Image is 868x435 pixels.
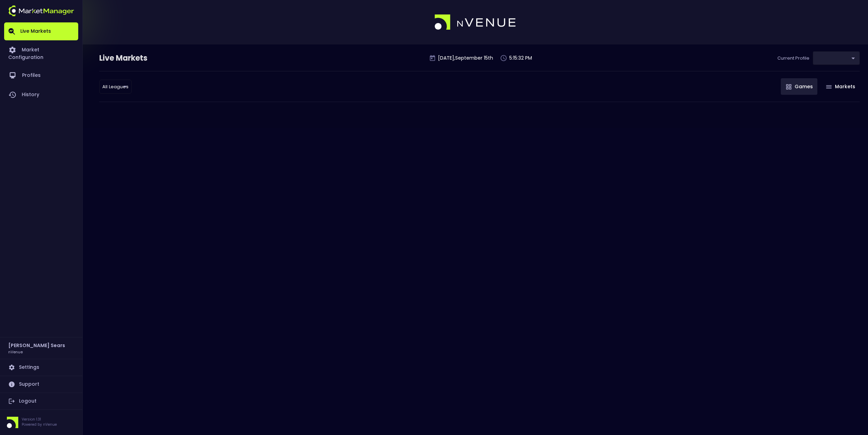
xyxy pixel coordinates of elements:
[8,342,65,349] h2: [PERSON_NAME] Sears
[22,417,57,422] p: Version 1.31
[781,78,817,95] button: Games
[22,422,57,427] p: Powered by nVenue
[4,66,78,85] a: Profiles
[4,40,78,66] a: Market Configuration
[509,54,532,62] p: 5:15:32 PM
[821,78,860,95] button: Markets
[786,84,792,90] img: gameIcon
[4,376,78,393] a: Support
[8,349,23,354] h3: nVenue
[435,14,517,30] img: logo
[4,417,78,428] div: Version 1.31Powered by nVenue
[826,85,832,89] img: gameIcon
[813,51,860,65] div: ​
[99,80,132,94] div: ​
[4,393,78,409] a: Logout
[4,22,78,40] a: Live Markets
[8,6,74,16] img: logo
[438,54,493,62] p: [DATE] , September 15 th
[4,359,78,376] a: Settings
[99,53,183,64] div: Live Markets
[4,85,78,104] a: History
[777,55,809,62] p: Current Profile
